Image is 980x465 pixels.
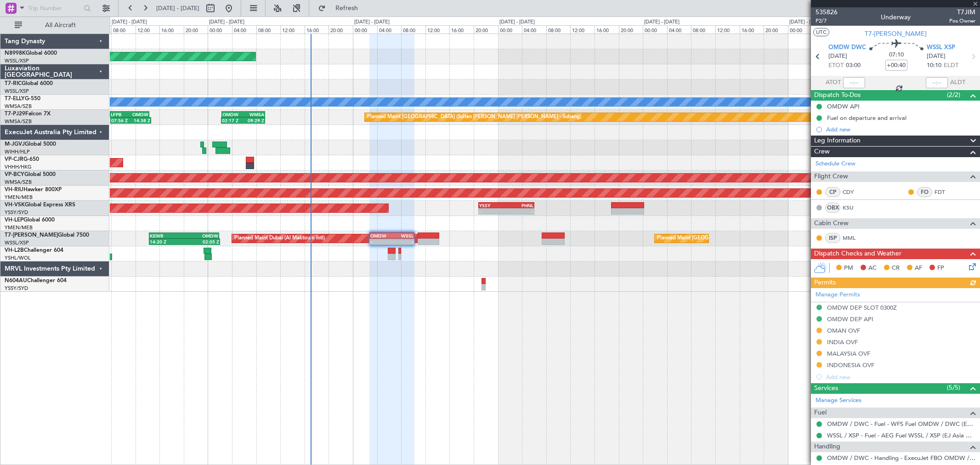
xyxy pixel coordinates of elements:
a: YSHL/WOL [5,255,31,261]
a: WSSL / XSP - Fuel - AEG Fuel WSSL / XSP (EJ Asia Only) [827,431,975,439]
div: WMSA [243,112,264,117]
span: OMDW DWC [828,43,866,52]
div: ISP [825,233,840,243]
div: - [392,239,414,244]
span: (2/2) [947,90,960,100]
div: [DATE] - [DATE] [644,18,680,26]
div: OMDW [222,112,243,117]
div: 00:00 [353,25,377,34]
div: OMDW API [827,102,860,110]
span: 07:10 [889,51,904,60]
div: OMDW [370,233,392,238]
div: 07:56 Z [111,118,130,123]
div: CP [825,187,840,197]
div: 12:00 [570,25,595,34]
div: 04:00 [232,25,256,34]
div: Planned Maint [GEOGRAPHIC_DATA] (Seletar) [657,232,765,245]
a: VH-L2BChallenger 604 [5,248,63,253]
a: WSSL/XSP [5,57,29,64]
span: Fuel [814,408,827,418]
span: Refresh [328,5,366,11]
div: 08:00 [546,25,571,34]
span: All Aircraft [24,22,97,28]
div: Planned Maint [GEOGRAPHIC_DATA] (Sultan [PERSON_NAME] [PERSON_NAME] - Subang) [367,110,581,124]
span: Cabin Crew [814,218,849,229]
span: [DATE] - [DATE] [156,4,199,12]
span: Crew [814,147,830,157]
button: UTC [813,28,829,36]
span: Services [814,383,838,394]
a: T7-[PERSON_NAME]Global 7500 [5,232,89,238]
span: T7JIM [949,7,975,17]
div: 08:00 [111,25,136,34]
a: VH-RIUHawker 800XP [5,187,62,193]
div: PHNL [506,203,533,208]
span: T7-ELLY [5,96,25,102]
div: 00:00 [643,25,667,34]
span: ATOT [826,78,841,87]
div: 16:00 [740,25,764,34]
input: Trip Number [28,1,81,15]
div: 00:00 [788,25,812,34]
div: 02:17 Z [222,118,243,123]
div: [DATE] - [DATE] [112,18,147,26]
div: 02:05 Z [185,239,220,244]
span: Dispatch Checks and Weather [814,249,901,259]
span: PM [844,264,853,273]
span: AF [915,264,922,273]
span: CR [892,264,900,273]
span: T7-PJ29 [5,111,25,117]
a: WSSL/XSP [5,239,29,246]
div: [DATE] - [DATE] [499,18,535,26]
a: T7-RICGlobal 6000 [5,81,53,86]
div: LFPB [111,112,130,117]
span: N8998K [5,51,26,56]
a: M-JGVJGlobal 5000 [5,142,56,147]
span: ELDT [944,61,958,70]
span: [DATE] [927,52,946,61]
div: KEWR [150,233,184,238]
a: Manage Services [816,396,861,405]
span: VH-VSK [5,202,25,208]
div: 14:38 Z [130,118,150,123]
div: Underway [881,12,911,22]
div: YSSY [479,203,506,208]
div: 16:00 [595,25,619,34]
a: Schedule Crew [816,159,855,169]
div: 09:29 Z [243,118,264,123]
div: Add new [826,125,975,133]
div: [DATE] - [DATE] [354,18,390,26]
div: Fuel on departure and arrival [827,114,906,122]
a: VH-VSKGlobal Express XRS [5,202,75,208]
div: OBX [825,203,840,213]
span: WSSL XSP [927,43,955,52]
a: OMDW / DWC - Handling - ExecuJet FBO OMDW / DWC [827,454,975,462]
span: VP-BCY [5,172,24,177]
span: VH-RIU [5,187,23,193]
span: Handling [814,442,840,452]
a: VP-BCYGlobal 5000 [5,172,56,177]
div: [DATE] - [DATE] [789,18,825,26]
span: N604AU [5,278,27,284]
div: 20:00 [184,25,208,34]
span: 10:10 [927,61,941,70]
div: FO [917,187,932,197]
div: 12:00 [425,25,450,34]
a: WMSA/SZB [5,103,32,110]
div: OMDW [184,233,218,238]
button: Refresh [314,1,369,16]
div: 04:00 [522,25,546,34]
span: VP-CJR [5,157,23,162]
div: 12:00 [280,25,305,34]
span: Leg Information [814,136,861,146]
a: N604AUChallenger 604 [5,278,67,284]
div: 20:00 [619,25,643,34]
div: 16:00 [159,25,184,34]
div: - [479,209,506,214]
span: Flight Crew [814,171,848,182]
span: T7-[PERSON_NAME] [5,232,58,238]
div: 04:00 [377,25,402,34]
span: T7-RIC [5,81,22,86]
div: 20:00 [474,25,498,34]
div: 16:00 [449,25,474,34]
